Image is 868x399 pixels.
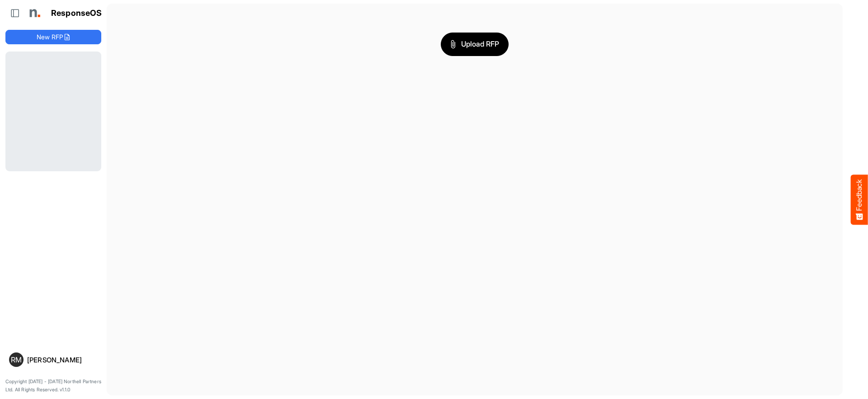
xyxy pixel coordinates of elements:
[450,38,499,50] span: Upload RFP
[5,30,101,44] button: New RFP
[5,52,101,171] div: Loading...
[25,4,43,22] img: Northell
[5,378,101,394] p: Copyright [DATE] - [DATE] Northell Partners Ltd. All Rights Reserved. v1.1.0
[851,174,868,225] button: Feedback
[27,357,98,363] div: [PERSON_NAME]
[11,356,22,363] span: RM
[441,33,509,56] button: Upload RFP
[51,9,102,18] h1: ResponseOS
